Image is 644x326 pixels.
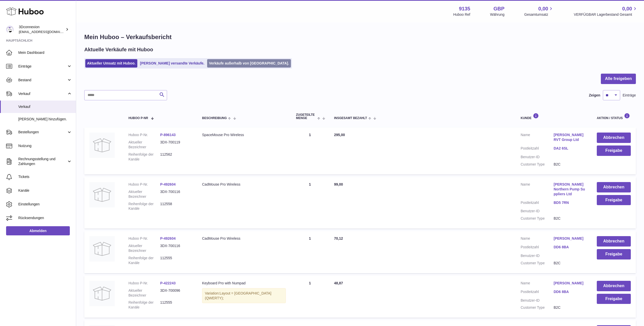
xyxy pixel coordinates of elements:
[296,113,316,120] span: ZUGETEILTE Menge
[6,26,14,33] img: order_eu@3dconnexion.com
[85,59,137,68] a: Aktueller Umsatz mit Huboo.
[160,236,176,240] a: P-492604
[18,91,67,96] span: Verkauf
[554,200,587,205] a: BD5 7RN
[202,182,286,187] div: CadMouse Pro Wireless
[84,33,636,41] h1: Mein Huboo – Verkaufsbericht
[18,64,67,69] span: Einträge
[18,157,67,166] span: Rechnungsstellung und Zahlungen
[128,117,148,120] span: Huboo P-Nr
[597,113,631,120] div: Aktion / Status
[291,177,329,229] td: 1
[521,209,554,214] dt: Benutzer-ID
[202,288,286,303] div: Variation:
[6,226,70,235] a: Abmelden
[18,216,72,220] span: Rücksendungen
[291,231,329,273] td: 1
[160,300,192,310] dd: 112555
[19,25,64,34] div: 3Dconnexion
[160,133,176,137] a: P-896143
[334,133,345,137] span: 295,00
[521,155,554,159] dt: Benutzer-ID
[128,256,160,265] dt: Reihenfolge der Kanäle
[160,243,192,253] dd: 3DX-700116
[597,195,631,205] button: Freigabe
[291,127,329,174] td: 1
[18,174,72,179] span: Tickets
[521,200,554,206] dt: Postleitzahl
[554,305,587,310] dd: B2C
[597,236,631,247] button: Abbrechen
[554,146,587,151] a: DA2 6SL
[128,133,160,137] dt: Huboo P-Nr.
[128,288,160,298] dt: Aktueller Bezeichner
[574,5,638,17] a: 0,00 VERFÜGBAR Lagerbestand Gesamt
[160,152,192,162] dd: 112562
[160,288,192,298] dd: 3DX-700096
[18,188,72,193] span: Kanäle
[128,243,160,253] dt: Aktueller Bezeichner
[521,146,554,152] dt: Postleitzahl
[18,78,67,83] span: Bestand
[138,59,206,68] a: [PERSON_NAME] versandte Verkäufe.
[459,5,470,12] strong: 9135
[89,236,115,262] img: no-photo.jpg
[18,50,72,55] span: Mein Dashboard
[521,261,554,266] dt: Customer Type
[128,202,160,211] dt: Reihenfolge der Kanäle
[18,143,72,148] span: Nutzung
[334,236,343,240] span: 70,12
[554,216,587,221] dd: B2C
[128,300,160,310] dt: Reihenfolge der Kanäle
[334,117,367,120] span: Insgesamt bezahlt
[574,12,638,17] span: VERFÜGBAR Lagerbestand Gesamt
[128,236,160,241] dt: Huboo P-Nr.
[160,281,176,285] a: P-422243
[334,182,343,186] span: 99,00
[554,245,587,250] a: DD6 8BA
[18,202,72,207] span: Einstellungen
[490,12,505,17] div: Währung
[521,281,554,287] dt: Name
[524,12,554,17] span: Gesamtumsatz
[554,162,587,167] dd: B2C
[622,5,632,12] span: 0,00
[597,249,631,259] button: Freigabe
[205,291,271,300] span: Layout = [GEOGRAPHIC_DATA] (QWERTY);
[601,74,636,84] button: Alle freigeben
[160,140,192,150] dd: 3DX-700119
[160,256,192,265] dd: 112555
[160,202,192,211] dd: 112558
[521,253,554,258] dt: Benutzer-ID
[89,133,115,158] img: no-photo.jpg
[160,189,192,199] dd: 3DX-700116
[453,12,470,17] div: Huboo Ref
[128,189,160,199] dt: Aktueller Bezeichner
[18,117,72,122] span: [PERSON_NAME] hinzufügen.
[554,281,587,286] a: [PERSON_NAME]
[597,294,631,304] button: Freigabe
[538,5,548,12] span: 0,00
[521,236,554,242] dt: Name
[128,152,160,162] dt: Reihenfolge der Kanäle
[18,104,72,109] span: Verkauf
[521,216,554,221] dt: Customer Type
[521,289,554,296] dt: Postleitzahl
[521,298,554,303] dt: Benutzer-ID
[128,182,160,187] dt: Huboo P-Nr.
[19,30,75,34] span: [EMAIL_ADDRESS][DOMAIN_NAME]
[521,245,554,251] dt: Postleitzahl
[597,182,631,192] button: Abbrechen
[521,305,554,310] dt: Customer Type
[291,276,329,318] td: 1
[160,182,176,186] a: P-492604
[597,133,631,143] button: Abbrechen
[334,281,343,285] span: 48,87
[202,133,286,137] div: SpaceMouse Pro Wireless
[521,133,554,143] dt: Name
[589,93,600,98] label: Zeigen
[554,182,587,197] a: [PERSON_NAME] Northern Pump Suppliers Ltd
[554,261,587,266] dd: B2C
[521,182,554,198] dt: Name
[84,46,153,53] h2: Aktuelle Verkäufe mit Huboo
